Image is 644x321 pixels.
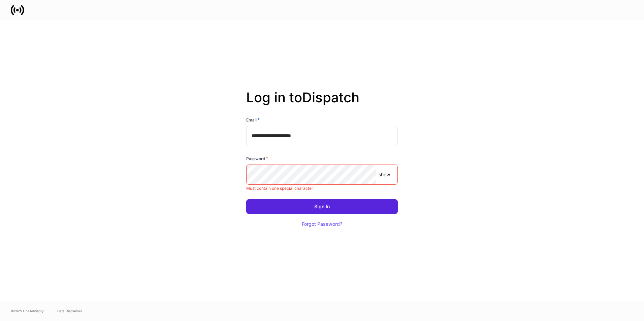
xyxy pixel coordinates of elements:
h6: Email [246,116,260,123]
div: Forgot Password? [302,222,342,226]
button: Forgot Password? [293,217,351,231]
span: © 2025 OneAdvisory [11,308,44,314]
h2: Log in to Dispatch [246,90,398,116]
button: Sign In [246,199,398,214]
a: Data Disclaimer [57,308,82,314]
p: show [379,171,390,178]
h6: Password [246,155,268,162]
div: Sign In [314,204,330,209]
p: Must contain one special character [246,186,398,191]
